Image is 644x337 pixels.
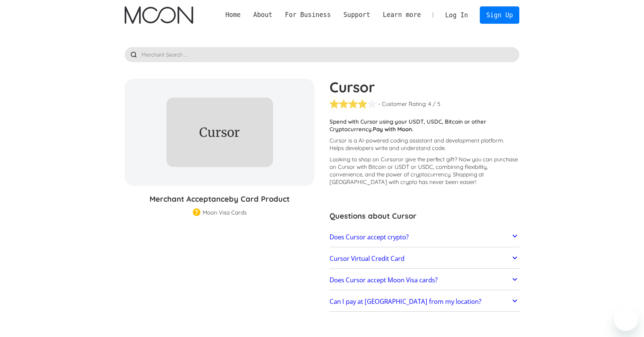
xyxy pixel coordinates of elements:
p: Cursor is a AI-powered coding assistant and development platform. Helps developers write and unde... [330,137,519,152]
h2: Does Cursor accept crypto? [330,233,409,241]
div: 4 [428,100,431,108]
h2: Does Cursor accept Moon Visa cards? [330,276,438,284]
div: / 5 [433,100,440,108]
h2: Cursor Virtual Credit Card [330,255,404,262]
div: - Customer Rating: [378,100,427,108]
p: Spend with Cursor using your USDT, USDC, Bitcoin or other Cryptocurrency. [330,118,519,133]
input: Merchant Search ... [125,47,519,62]
div: Support [343,10,370,20]
div: Learn more [377,10,427,20]
div: About [253,10,273,20]
a: Home [219,10,247,20]
div: For Business [279,10,337,20]
h3: Questions about Cursor [330,210,519,222]
strong: Pay with Moon. [373,126,414,133]
div: Support [337,10,376,20]
p: Looking to shop on Cursor ? Now you can purchase on Cursor with Bitcoin or USDT or USDC, combinin... [330,156,519,186]
div: Learn more [383,10,421,20]
span: by Card Product [229,194,290,204]
iframe: Button to launch messaging window [614,307,638,331]
div: About [247,10,279,20]
div: For Business [285,10,331,20]
span: or give the perfect gift [398,156,455,163]
h1: Cursor [330,79,519,95]
a: Can I pay at [GEOGRAPHIC_DATA] from my location? [330,294,519,310]
a: Cursor Virtual Credit Card [330,251,519,267]
a: Does Cursor accept Moon Visa cards? [330,272,519,288]
div: Cursor [177,126,262,139]
a: home [125,6,193,24]
h3: Merchant Acceptance [125,193,314,205]
a: Sign Up [480,6,519,23]
div: Moon Visa Cards [203,209,247,216]
h2: Can I pay at [GEOGRAPHIC_DATA] from my location? [330,298,481,305]
img: Moon Logo [125,6,193,24]
a: Log In [439,7,474,23]
a: Does Cursor accept crypto? [330,229,519,245]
